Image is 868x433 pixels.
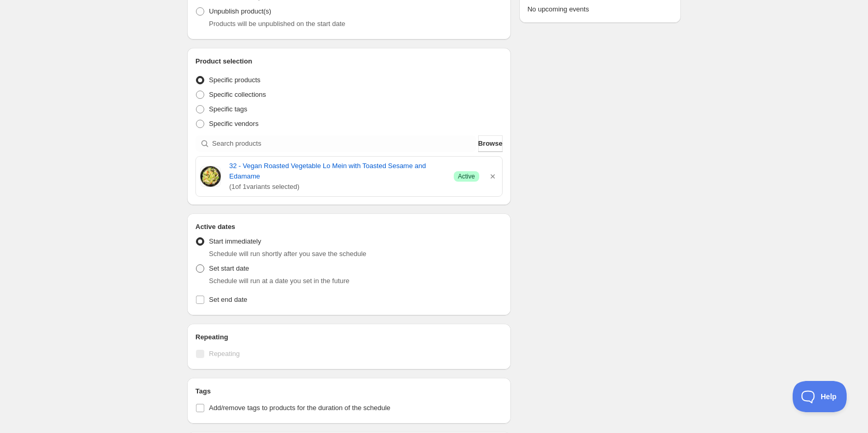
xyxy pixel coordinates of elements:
[209,264,249,272] span: Set start date
[209,91,266,98] span: Specific collections
[209,237,261,245] span: Start immediately
[209,277,349,285] span: Schedule will run at a date you set in the future
[212,135,476,152] input: Search products
[195,222,503,232] h2: Active dates
[209,250,366,258] span: Schedule will run shortly after you save the schedule
[195,386,503,397] h2: Tags
[209,296,247,303] span: Set end date
[209,105,247,113] span: Specific tags
[229,182,445,192] span: ( 1 of 1 variants selected)
[209,7,271,15] span: Unpublish product(s)
[195,56,503,67] h2: Product selection
[209,120,258,128] span: Specific vendors
[209,350,240,358] span: Repeating
[793,381,847,412] iframe: Toggle Customer Support
[209,76,260,84] span: Specific products
[195,332,503,342] h2: Repeating
[458,172,475,181] span: Active
[478,138,503,149] span: Browse
[528,4,673,15] p: No upcoming events
[209,404,390,412] span: Add/remove tags to products for the duration of the schedule
[229,161,445,182] a: 32 - Vegan Roasted Vegetable Lo Mein with Toasted Sesame and Edamame
[209,20,345,28] span: Products will be unpublished on the start date
[478,135,503,152] button: Browse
